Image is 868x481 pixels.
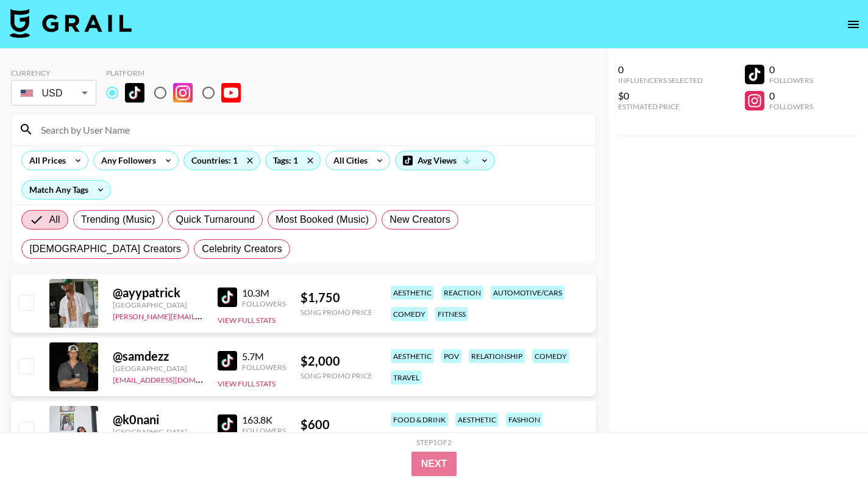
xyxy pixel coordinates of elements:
div: 5.7M [242,350,286,363]
div: Followers [242,299,286,308]
div: 0 [618,63,703,76]
a: [PERSON_NAME][EMAIL_ADDRESS][DOMAIN_NAME] [113,309,293,321]
div: $ 1,750 [301,290,372,305]
div: fashion [506,413,542,427]
div: Followers [769,102,813,111]
div: $ 2,000 [301,353,372,369]
div: Step 1 of 2 [416,438,452,447]
span: Trending (Music) [81,212,155,227]
div: comedy [391,307,428,321]
div: @ samdezz [113,349,203,364]
div: Song Promo Price [301,308,372,317]
div: All Prices [22,151,68,170]
div: Countries: 1 [184,151,260,170]
div: aesthetic [391,286,434,300]
div: pov [441,349,461,363]
span: Celebrity Creators [202,242,282,256]
div: travel [391,371,422,385]
div: Avg Views [396,151,494,170]
div: [GEOGRAPHIC_DATA] [113,427,203,436]
button: open drawer [841,12,866,37]
div: @ ayypatrick [113,285,203,300]
div: aesthetic [391,349,434,363]
div: Estimated Price [618,102,703,111]
div: Match Any Tags [22,181,110,199]
div: 10.3M [242,287,286,299]
input: Search by User Name [34,120,588,139]
div: 163.8K [242,414,286,426]
img: TikTok [218,414,237,434]
button: View Full Stats [218,316,276,325]
span: [DEMOGRAPHIC_DATA] Creators [29,242,181,256]
div: All Cities [326,151,370,170]
div: $0 [618,90,703,102]
div: USD [13,82,94,104]
div: comedy [532,349,569,363]
div: fitness [435,307,468,321]
img: TikTok [218,351,237,371]
div: food & drink [391,413,448,427]
div: 0 [769,63,813,76]
a: [EMAIL_ADDRESS][DOMAIN_NAME] [113,373,235,385]
div: Any Followers [94,151,158,170]
span: All [49,212,60,227]
div: reaction [441,286,483,300]
div: Song Promo Price [301,371,372,380]
img: Grail Talent [10,9,132,38]
div: Platform [106,68,251,78]
div: Followers [242,426,286,435]
img: TikTok [125,83,144,103]
div: aesthetic [455,413,499,427]
button: Next [411,452,457,476]
div: automotive/cars [491,286,564,300]
div: [GEOGRAPHIC_DATA] [113,364,203,373]
div: @ k0nani [113,412,203,427]
div: $ 600 [301,417,372,432]
div: 0 [769,90,813,102]
iframe: Drift Widget Chat Controller [807,420,853,466]
img: Instagram [173,83,193,103]
div: [GEOGRAPHIC_DATA] [113,300,203,309]
button: View Full Stats [218,379,276,388]
span: Quick Turnaround [176,212,255,227]
span: Most Booked (Music) [276,212,369,227]
div: Influencers Selected [618,76,703,85]
div: relationship [469,349,525,363]
div: Currency [11,68,96,78]
span: New Creators [390,212,450,227]
div: Tags: 1 [266,151,320,170]
img: TikTok [218,288,237,307]
div: Followers [769,76,813,85]
div: Followers [242,363,286,372]
img: YouTube [221,83,241,103]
